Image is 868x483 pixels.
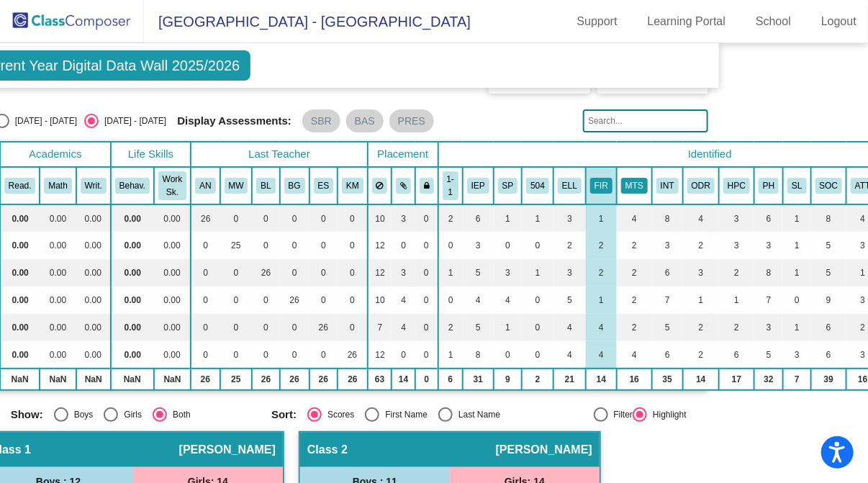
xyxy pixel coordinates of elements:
[368,142,438,167] th: Placement
[342,178,363,194] button: KM
[463,204,494,232] td: 6
[463,314,494,341] td: 5
[566,10,629,33] a: Support
[719,204,754,232] td: 3
[656,178,679,194] button: INT
[280,204,309,232] td: 0
[338,314,368,341] td: 0
[522,259,553,286] td: 1
[346,109,384,132] mat-chip: BAS
[496,443,592,457] span: [PERSON_NAME]
[415,341,438,369] td: 0
[252,286,279,314] td: 0
[111,341,154,369] td: 0.00
[179,443,276,457] span: [PERSON_NAME]
[154,341,191,369] td: 0.00
[617,314,652,341] td: 2
[522,232,553,259] td: 0
[522,341,553,369] td: 0
[494,314,523,341] td: 1
[191,142,368,167] th: Last Teacher
[392,369,415,390] td: 14
[754,369,783,390] td: 32
[463,232,494,259] td: 3
[76,314,111,341] td: 0.00
[111,369,154,390] td: NaN
[723,178,750,194] button: HPC
[9,114,77,127] div: [DATE] - [DATE]
[526,178,549,194] button: 504
[811,259,847,286] td: 5
[463,167,494,204] th: Individualized Education Plan
[415,314,438,341] td: 0
[553,341,586,369] td: 4
[810,10,868,33] a: Logout
[111,286,154,314] td: 0.00
[586,167,617,204] th: Family Interpreter Required
[392,204,415,232] td: 3
[467,178,489,194] button: IEP
[636,10,738,33] a: Learning Portal
[754,286,783,314] td: 7
[368,286,392,314] td: 10
[683,167,719,204] th: Pattern of Discipline Referrals
[191,259,220,286] td: 0
[309,204,338,232] td: 0
[719,369,754,390] td: 17
[415,167,438,204] th: Keep with teacher
[392,232,415,259] td: 0
[302,109,340,132] mat-chip: SBR
[220,167,253,204] th: Marisa Woitas
[438,314,463,341] td: 2
[111,314,154,341] td: 0.00
[719,341,754,369] td: 6
[111,259,154,286] td: 0.00
[438,167,463,204] th: One on one Paraprofessional
[338,232,368,259] td: 0
[309,167,338,204] th: Ethan Sindelir
[280,167,309,204] th: Brenda Guappone
[617,369,652,390] td: 16
[309,314,338,341] td: 26
[191,286,220,314] td: 0
[811,286,847,314] td: 9
[586,204,617,232] td: 1
[338,204,368,232] td: 0
[115,178,150,194] button: Behav.
[4,178,36,194] button: Read.
[338,341,368,369] td: 26
[522,369,553,390] td: 2
[463,369,494,390] td: 31
[438,259,463,286] td: 1
[494,341,523,369] td: 0
[811,232,847,259] td: 5
[191,232,220,259] td: 0
[40,286,76,314] td: 0.00
[154,204,191,232] td: 0.00
[220,204,253,232] td: 0
[683,369,719,390] td: 14
[368,259,392,286] td: 12
[280,314,309,341] td: 0
[252,314,279,341] td: 0
[40,369,76,390] td: NaN
[220,259,253,286] td: 0
[586,286,617,314] td: 1
[392,167,415,204] th: Keep with students
[522,314,553,341] td: 0
[754,341,783,369] td: 5
[415,369,438,390] td: 0
[586,259,617,286] td: 2
[652,232,683,259] td: 3
[553,232,586,259] td: 2
[154,259,191,286] td: 0.00
[783,167,810,204] th: School-linked Therapist Scheduled
[154,369,191,390] td: NaN
[494,232,523,259] td: 0
[463,341,494,369] td: 8
[195,178,215,194] button: AN
[76,204,111,232] td: 0.00
[719,232,754,259] td: 3
[522,286,553,314] td: 0
[617,204,652,232] td: 4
